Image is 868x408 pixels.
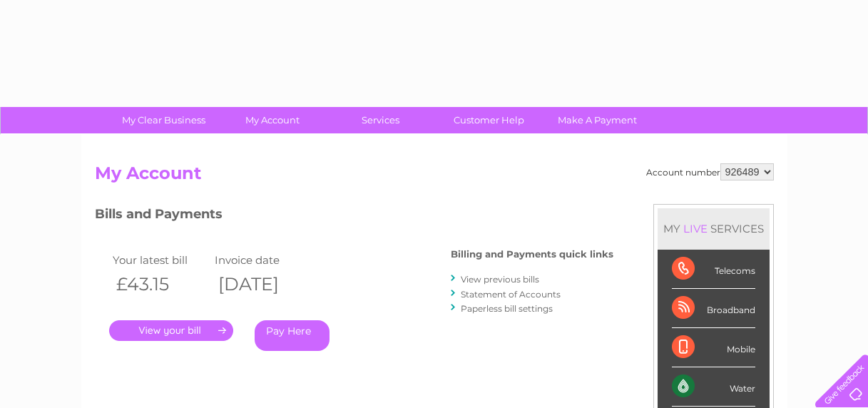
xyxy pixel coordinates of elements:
div: Broadband [672,289,755,328]
a: Paperless bill settings [461,303,553,314]
div: LIVE [680,222,710,235]
a: My Account [213,107,331,133]
th: £43.15 [109,270,212,299]
div: Mobile [672,328,755,367]
a: Statement of Accounts [461,289,561,300]
td: Your latest bill [109,250,212,270]
div: Telecoms [672,250,755,289]
a: Pay Here [255,320,330,351]
h4: Billing and Payments quick links [451,249,613,260]
a: Services [322,107,439,133]
div: Water [672,367,755,407]
a: View previous bills [461,274,539,285]
div: Account number [646,163,774,180]
th: [DATE] [211,270,314,299]
h2: My Account [95,163,774,190]
a: My Clear Business [105,107,223,133]
h3: Bills and Payments [95,204,613,229]
a: . [109,320,233,341]
a: Customer Help [430,107,548,133]
div: MY SERVICES [658,208,770,249]
td: Invoice date [211,250,314,270]
a: Make A Payment [538,107,656,133]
